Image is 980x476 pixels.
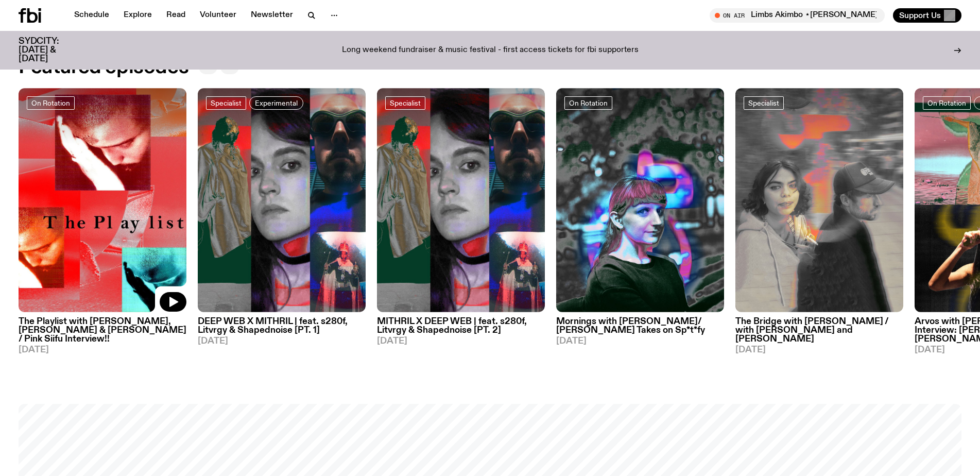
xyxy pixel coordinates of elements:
span: On Rotation [569,99,608,107]
span: [DATE] [735,346,903,354]
span: [DATE] [377,337,545,346]
a: Volunteer [194,8,243,23]
a: Mornings with [PERSON_NAME]/ [PERSON_NAME] Takes on Sp*t*fy[DATE] [556,312,724,346]
h2: Featured episodes [19,58,188,77]
a: Specialist [385,96,425,110]
span: Specialist [748,99,779,107]
h3: Mornings with [PERSON_NAME]/ [PERSON_NAME] Takes on Sp*t*fy [556,317,724,335]
span: Specialist [390,99,421,107]
a: On Rotation [564,96,612,110]
h3: SYDCITY: [DATE] & [DATE] [19,37,84,63]
span: On Rotation [927,99,966,107]
h3: DEEP WEB X MITHRIL | feat. s280f, Litvrgy & Shapednoise [PT. 1] [198,317,366,335]
img: The cover image for this episode of The Playlist, featuring the title of the show as well as the ... [19,88,186,312]
button: Support Us [893,8,961,23]
span: [DATE] [198,337,366,346]
a: Experimental [249,96,303,110]
h3: MITHRIL X DEEP WEB | feat. s280f, Litvrgy & Shapednoise [PT. 2] [377,317,545,335]
a: Explore [117,8,158,23]
span: [DATE] [19,346,186,354]
h3: The Playlist with [PERSON_NAME], [PERSON_NAME] & [PERSON_NAME] / Pink Siifu Interview!! [19,317,186,344]
h3: The Bridge with [PERSON_NAME] / with [PERSON_NAME] and [PERSON_NAME] [735,317,903,344]
span: [DATE] [556,337,724,346]
a: On Rotation [923,96,971,110]
a: Specialist [206,96,246,110]
a: The Playlist with [PERSON_NAME], [PERSON_NAME] & [PERSON_NAME] / Pink Siifu Interview!![DATE] [19,312,186,354]
a: The Bridge with [PERSON_NAME] / with [PERSON_NAME] and [PERSON_NAME][DATE] [735,312,903,354]
a: DEEP WEB X MITHRIL | feat. s280f, Litvrgy & Shapednoise [PT. 1][DATE] [198,312,366,346]
a: Read [160,8,192,23]
a: MITHRIL X DEEP WEB | feat. s280f, Litvrgy & Shapednoise [PT. 2][DATE] [377,312,545,346]
span: Support Us [899,11,941,20]
button: On AirLimbs Akimbo ⋆[PERSON_NAME]⋆ [710,8,885,23]
a: On Rotation [27,96,75,110]
span: On Rotation [31,99,70,107]
a: Newsletter [245,8,299,23]
a: Schedule [68,8,115,23]
p: Long weekend fundraiser & music festival - first access tickets for fbi supporters [342,46,639,55]
span: Specialist [211,99,242,107]
span: Experimental [255,99,298,107]
a: Specialist [744,96,784,110]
